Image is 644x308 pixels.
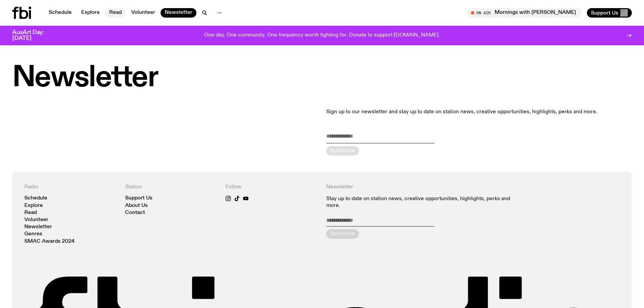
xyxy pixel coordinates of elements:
[24,224,52,230] a: Newsletter
[326,229,359,239] button: Subscribe
[161,8,196,18] a: Newsletter
[125,210,145,215] a: Contact
[45,8,76,18] a: Schedule
[125,196,152,201] a: Support Us
[125,184,218,190] h4: Station
[204,32,440,39] p: One day. One community. One frequency worth fighting for. Donate to support [DOMAIN_NAME].
[24,239,75,244] a: SMAC Awards 2024
[24,196,47,201] a: Schedule
[24,232,42,237] a: Genres
[587,8,632,18] button: Support Us
[12,64,632,92] h1: Newsletter
[77,8,104,18] a: Explore
[125,203,148,208] a: About Us
[24,217,48,222] a: Volunteer
[105,8,126,18] a: Read
[468,8,581,18] button: On AirMornings with [PERSON_NAME]
[24,184,117,190] h4: Radio
[326,146,359,156] button: Subscribe
[24,203,43,208] a: Explore
[326,108,632,116] p: Sign up to our newsletter and stay up to date on station news, creative opportunities, highlights...
[225,184,318,190] h4: Follow
[12,30,55,41] h3: AusArt Day: [DATE]
[591,10,618,16] span: Support Us
[127,8,159,18] a: Volunteer
[326,184,519,190] h4: Newsletter
[326,196,519,209] p: Stay up to date on station news, creative opportunities, highlights, perks and more.
[24,210,37,215] a: Read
